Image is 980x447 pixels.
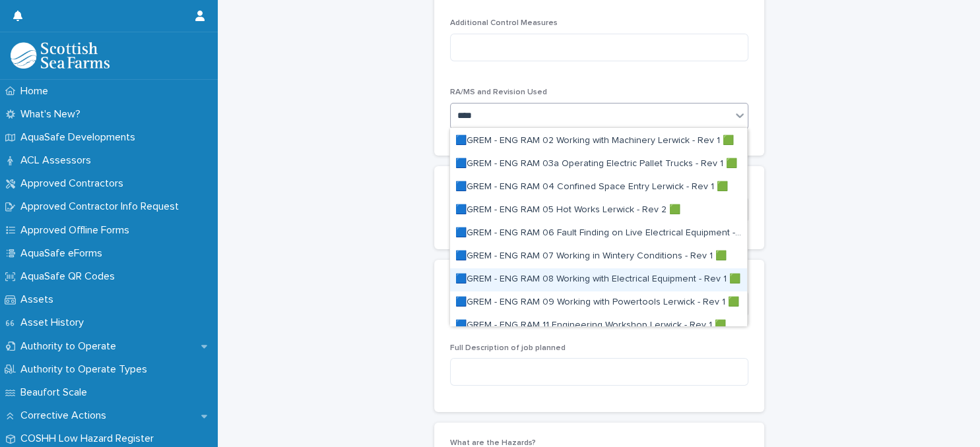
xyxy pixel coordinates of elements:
[15,177,134,190] p: Approved Contractors
[450,439,536,447] span: What are the Hazards?
[450,153,747,176] div: 🟦GREM - ENG RAM 03a Operating Electric Pallet Trucks - Rev 1 🟩
[15,224,140,237] p: Approved Offline Forms
[15,270,125,283] p: AquaSafe QR Codes
[15,200,189,213] p: Approved Contractor Info Request
[15,154,102,167] p: ACL Assessors
[450,268,747,291] div: 🟦GREM - ENG RAM 08 Working with Electrical Equipment - Rev 1 🟩
[450,176,747,199] div: 🟦GREM - ENG RAM 04 Confined Space Entry Lerwick - Rev 1 🟩
[15,293,64,306] p: Assets
[450,88,547,96] span: RA/MS and Revision Used
[450,314,747,338] div: 🟦GREM - ENG RAM 11 Engineering Workshop Lerwick - Rev 1 🟩
[15,85,59,98] p: Home
[450,222,747,245] div: 🟦GREM - ENG RAM 06 Fault Finding on Live Electrical Equipment - Rev 1 🟩
[450,344,566,352] span: Full Description of job planned
[15,386,98,399] p: Beaufort Scale
[15,409,117,422] p: Corrective Actions
[15,340,127,353] p: Authority to Operate
[450,19,558,27] span: Additional Control Measures
[450,291,747,314] div: 🟦GREM - ENG RAM 09 Working with Powertools Lerwick - Rev 1 🟩
[450,130,747,153] div: 🟦GREM - ENG RAM 02 Working with Machinery Lerwick - Rev 1 🟩
[15,131,146,144] p: AquaSafe Developments
[15,432,164,445] p: COSHH Low Hazard Register
[450,199,747,222] div: 🟦GREM - ENG RAM 05 Hot Works Lerwick - Rev 2 🟩
[15,247,113,260] p: AquaSafe eForms
[11,42,110,69] img: bPIBxiqnSb2ggTQWdOVV
[450,245,747,268] div: 🟦GREM - ENG RAM 07 Working in Wintery Conditions - Rev 1 🟩
[15,363,158,376] p: Authority to Operate Types
[15,108,91,121] p: What's New?
[15,316,94,329] p: Asset History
